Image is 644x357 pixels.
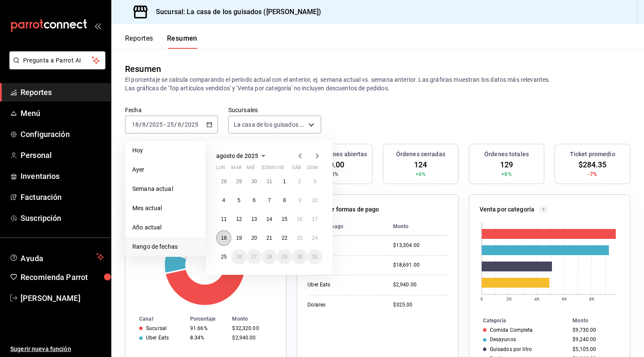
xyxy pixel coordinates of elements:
input: -- [131,121,139,128]
abbr: 30 de agosto de 2025 [297,254,302,260]
button: 7 de agosto de 2025 [262,193,277,208]
text: 4K [534,297,540,301]
abbr: 26 de agosto de 2025 [236,254,241,260]
span: Inventarios [21,170,104,182]
button: 14 de agosto de 2025 [262,211,277,227]
abbr: 2 de agosto de 2025 [298,178,301,184]
a: Pregunta a Parrot AI [6,62,105,71]
th: Canal [125,314,187,324]
input: ---- [149,121,163,128]
span: Reportes [21,86,104,98]
span: Semana actual [132,184,199,193]
button: 22 de agosto de 2025 [277,230,292,246]
span: agosto de 2025 [216,152,258,159]
th: Categoría [469,316,569,325]
input: -- [167,121,174,128]
abbr: 29 de julio de 2025 [236,178,241,184]
abbr: 29 de agosto de 2025 [282,254,287,260]
abbr: 8 de agosto de 2025 [283,197,286,203]
abbr: 5 de agosto de 2025 [238,197,241,203]
th: Monto [386,217,448,236]
abbr: 4 de agosto de 2025 [222,197,225,203]
abbr: 31 de agosto de 2025 [312,254,318,260]
input: ---- [184,121,199,128]
abbr: 15 de agosto de 2025 [282,216,287,222]
text: 2K [507,297,512,301]
span: Año actual [132,223,199,232]
span: Ayer [132,165,199,174]
div: Dolares [307,301,379,309]
button: 30 de agosto de 2025 [292,249,307,265]
abbr: 16 de agosto de 2025 [297,216,302,222]
abbr: 18 de agosto de 2025 [221,235,227,241]
abbr: 12 de agosto de 2025 [236,216,241,222]
abbr: 7 de agosto de 2025 [268,197,271,203]
span: Rango de fechas [132,242,199,251]
div: $13,304.00 [393,242,448,249]
abbr: 6 de agosto de 2025 [253,197,256,203]
abbr: 11 de agosto de 2025 [221,216,227,222]
abbr: 14 de agosto de 2025 [266,216,272,222]
button: Pregunta a Parrot AI [9,51,105,69]
span: [PERSON_NAME] [21,292,104,304]
button: 31 de julio de 2025 [262,174,277,189]
span: Facturación [21,191,104,203]
button: 27 de agosto de 2025 [247,249,262,265]
span: -7% [588,170,596,178]
abbr: 28 de julio de 2025 [221,178,227,184]
abbr: 20 de agosto de 2025 [251,235,257,241]
abbr: lunes [216,165,225,174]
div: $9,240.00 [572,336,616,342]
button: 23 de agosto de 2025 [292,230,307,246]
abbr: domingo [307,165,318,174]
button: 24 de agosto de 2025 [307,230,322,246]
abbr: 30 de julio de 2025 [251,178,257,184]
button: 25 de agosto de 2025 [216,249,231,265]
button: 30 de julio de 2025 [247,174,262,189]
button: 8 de agosto de 2025 [277,193,292,208]
abbr: 21 de agosto de 2025 [266,235,272,241]
button: 6 de agosto de 2025 [247,193,262,208]
button: 2 de agosto de 2025 [292,174,307,189]
abbr: 10 de agosto de 2025 [312,197,318,203]
button: 9 de agosto de 2025 [292,193,307,208]
button: 13 de agosto de 2025 [247,211,262,227]
label: Fecha [125,107,218,113]
abbr: 19 de agosto de 2025 [236,235,241,241]
div: $2,940.00 [393,281,448,289]
abbr: 9 de agosto de 2025 [298,197,301,203]
span: Suscripción [21,212,104,224]
div: $18,691.00 [393,262,448,269]
abbr: jueves [262,165,312,174]
div: 8.34% [190,335,226,341]
abbr: 1 de agosto de 2025 [283,178,286,184]
span: Configuración [21,128,104,140]
div: $9,730.00 [572,327,616,333]
div: $2,940.00 [232,335,272,341]
button: 28 de agosto de 2025 [262,249,277,265]
text: 6K [562,297,567,301]
button: 1 de agosto de 2025 [277,174,292,189]
abbr: 24 de agosto de 2025 [312,235,318,241]
div: Uber Eats [146,335,169,341]
span: Recomienda Parrot [21,271,104,283]
button: 20 de agosto de 2025 [247,230,262,246]
button: 19 de agosto de 2025 [231,230,246,246]
abbr: 3 de agosto de 2025 [313,178,316,184]
div: 91.66% [190,325,226,331]
span: Hoy [132,146,199,155]
button: 29 de julio de 2025 [231,174,246,189]
th: Porcentaje [187,314,229,324]
span: Personal [21,149,104,161]
h3: Órdenes totales [484,150,529,159]
button: agosto de 2025 [216,151,268,161]
label: Sucursales [228,107,321,113]
div: $5,105.00 [572,346,616,352]
button: 5 de agosto de 2025 [231,193,246,208]
span: / [139,121,142,128]
span: 124 [414,159,427,170]
span: Menú [21,107,104,119]
abbr: 22 de agosto de 2025 [282,235,287,241]
span: Ayuda [21,252,93,262]
div: Comida Completa [490,327,533,333]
